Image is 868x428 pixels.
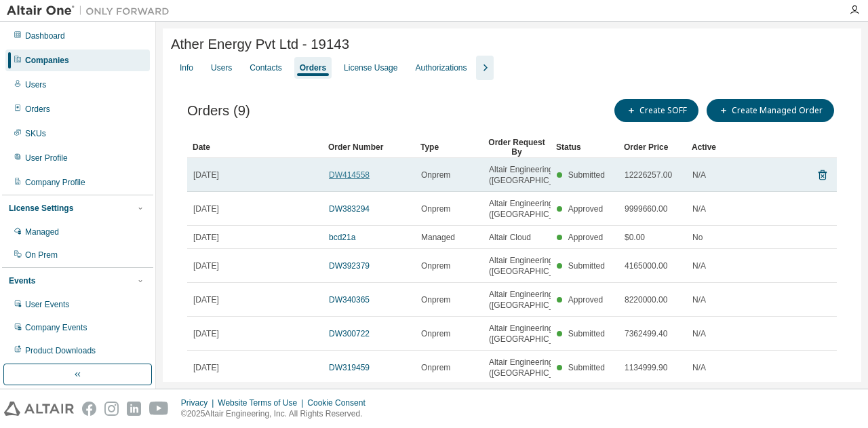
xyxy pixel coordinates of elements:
[489,289,579,311] span: Altair Engineering ([GEOGRAPHIC_DATA])
[488,136,545,158] div: Order Request By
[193,362,219,373] span: [DATE]
[193,294,219,305] span: [DATE]
[568,261,605,271] span: Submitted
[193,328,219,339] span: [DATE]
[568,233,603,242] span: Approved
[625,170,672,180] span: 12226257.00
[415,62,467,73] div: Authorizations
[127,402,141,416] img: linkedin.svg
[421,328,450,339] span: Onprem
[489,164,579,186] span: Altair Engineering ([GEOGRAPHIC_DATA])
[329,295,370,305] a: DW340365
[9,203,73,214] div: License Settings
[421,294,450,305] span: Onprem
[614,99,698,122] button: Create SOFF
[421,260,450,271] span: Onprem
[329,261,370,271] a: DW392379
[7,4,176,18] img: Altair One
[149,402,169,416] img: youtube.svg
[421,203,450,214] span: Onprem
[193,232,219,243] span: [DATE]
[181,408,374,420] p: © 2025 Altair Engineering, Inc. All Rights Reserved.
[344,62,397,73] div: License Usage
[250,62,281,73] div: Contacts
[218,397,307,408] div: Website Terms of Use
[307,397,373,408] div: Cookie Consent
[187,103,250,119] span: Orders (9)
[489,198,579,220] span: Altair Engineering ([GEOGRAPHIC_DATA])
[329,204,370,214] a: DW383294
[181,397,218,408] div: Privacy
[625,260,667,271] span: 4165000.00
[625,362,667,373] span: 1134999.90
[171,37,349,52] span: Ather Energy Pvt Ltd - 19143
[25,79,46,90] div: Users
[25,227,59,237] div: Managed
[692,294,706,305] span: N/A
[489,232,531,243] span: Altair Cloud
[568,295,603,305] span: Approved
[568,204,603,214] span: Approved
[624,136,681,158] div: Order Price
[211,62,232,73] div: Users
[625,294,667,305] span: 8220000.00
[329,329,370,338] a: DW300722
[25,31,65,41] div: Dashboard
[692,170,706,180] span: N/A
[25,104,50,115] div: Orders
[329,233,355,242] a: bcd21a
[692,232,703,243] span: No
[193,136,317,158] div: Date
[692,362,706,373] span: N/A
[25,322,87,333] div: Company Events
[707,99,834,122] button: Create Managed Order
[625,328,667,339] span: 7362499.40
[568,363,605,372] span: Submitted
[25,299,69,310] div: User Events
[692,203,706,214] span: N/A
[193,170,219,180] span: [DATE]
[489,255,579,277] span: Altair Engineering ([GEOGRAPHIC_DATA])
[568,329,605,338] span: Submitted
[328,136,410,158] div: Order Number
[568,170,605,180] span: Submitted
[489,357,579,378] span: Altair Engineering ([GEOGRAPHIC_DATA])
[489,323,579,345] span: Altair Engineering ([GEOGRAPHIC_DATA])
[556,136,613,158] div: Status
[692,328,706,339] span: N/A
[180,62,193,73] div: Info
[329,363,370,372] a: DW319459
[25,55,69,66] div: Companies
[300,62,326,73] div: Orders
[9,275,35,286] div: Events
[104,402,119,416] img: instagram.svg
[692,136,749,158] div: Active
[692,260,706,271] span: N/A
[420,136,477,158] div: Type
[421,232,455,243] span: Managed
[25,153,68,163] div: User Profile
[329,170,370,180] a: DW414558
[25,250,58,260] div: On Prem
[4,402,74,416] img: altair_logo.svg
[421,362,450,373] span: Onprem
[625,203,667,214] span: 9999660.00
[25,177,85,188] div: Company Profile
[25,345,96,356] div: Product Downloads
[625,232,645,243] span: $0.00
[421,170,450,180] span: Onprem
[82,402,96,416] img: facebook.svg
[193,203,219,214] span: [DATE]
[25,128,46,139] div: SKUs
[193,260,219,271] span: [DATE]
